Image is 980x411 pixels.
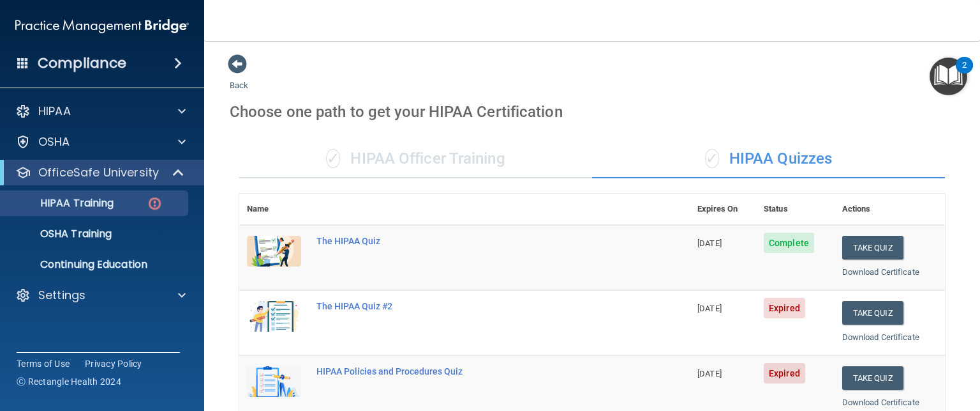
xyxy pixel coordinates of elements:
a: Settings [15,288,186,303]
div: 2 [962,65,967,82]
a: Privacy Policy [85,357,142,370]
a: HIPAA [15,104,186,119]
button: Take Quiz [842,236,903,260]
div: HIPAA Policies and Procedures Quiz [316,366,626,376]
img: PMB logo [15,13,189,39]
a: OSHA [15,134,186,150]
p: HIPAA Training [8,197,114,210]
span: Expired [764,298,805,318]
a: Back [230,65,248,90]
div: Choose one path to get your HIPAA Certification [230,93,954,130]
div: The HIPAA Quiz #2 [316,301,626,311]
a: Terms of Use [17,357,70,370]
span: [DATE] [697,238,722,248]
p: OSHA [38,134,70,150]
p: Settings [38,288,85,303]
th: Expires On [690,194,756,225]
p: Continuing Education [8,258,182,271]
div: HIPAA Officer Training [239,140,592,178]
span: ✓ [326,149,340,168]
a: Download Certificate [842,332,919,342]
span: ✓ [705,149,719,168]
th: Name [239,194,309,225]
button: Take Quiz [842,366,903,390]
h4: Compliance [38,54,126,72]
p: OSHA Training [8,228,112,240]
button: Take Quiz [842,301,903,325]
span: Expired [764,363,805,384]
iframe: Drift Widget Chat Controller [916,323,965,371]
div: HIPAA Quizzes [592,140,945,178]
p: OfficeSafe University [38,165,159,180]
a: Download Certificate [842,267,919,277]
span: Ⓒ Rectangle Health 2024 [17,375,121,388]
span: Complete [764,233,814,253]
a: Download Certificate [842,398,919,407]
span: [DATE] [697,304,722,313]
p: HIPAA [38,104,71,119]
img: danger-circle.6113f641.png [147,196,163,212]
div: The HIPAA Quiz [316,236,626,246]
th: Actions [835,194,945,225]
th: Status [756,194,835,225]
a: OfficeSafe University [15,165,185,180]
span: [DATE] [697,369,722,378]
button: Open Resource Center, 2 new notifications [930,58,967,95]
